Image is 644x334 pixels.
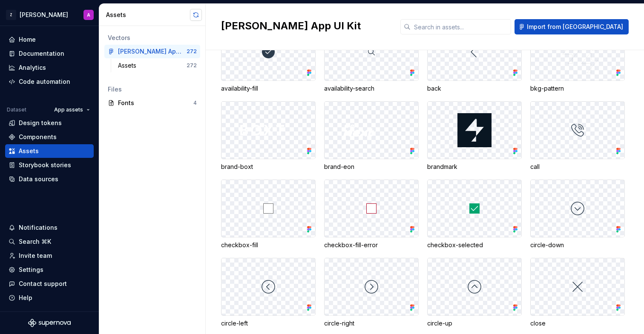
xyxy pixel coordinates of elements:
a: Invite team [5,249,94,263]
div: Documentation [19,49,64,58]
a: Components [5,130,94,144]
div: 272 [187,62,197,69]
div: Invite team [19,251,52,260]
div: Assets [118,61,140,70]
div: Components [19,133,57,141]
a: Settings [5,263,94,277]
a: Assets272 [115,59,200,72]
div: call [530,163,625,171]
button: Contact support [5,277,94,291]
div: circle-right [324,319,419,328]
div: A [87,11,90,18]
input: Search in assets... [411,19,511,34]
div: checkbox-fill [221,241,316,249]
div: Assets [106,11,190,19]
div: 4 [193,100,197,106]
div: close [530,319,625,328]
a: [PERSON_NAME] App UI Kit272 [104,45,200,58]
div: bkg-pattern [530,84,625,93]
a: Code automation [5,75,94,88]
button: Search ⌘K [5,235,94,248]
div: availability-fill [221,84,316,93]
div: brand-eon [324,163,419,171]
a: Design tokens [5,116,94,130]
button: Notifications [5,221,94,234]
div: Data sources [19,175,58,183]
button: Help [5,291,94,305]
a: Fonts4 [104,96,200,110]
div: Home [19,35,36,44]
button: App assets [50,104,94,116]
div: circle-left [221,319,316,328]
div: circle-up [427,319,522,328]
a: Analytics [5,61,94,74]
a: Data sources [5,172,94,186]
div: brandmark [427,163,522,171]
div: Z [6,10,16,20]
div: Assets [19,147,39,155]
div: Files [108,85,197,94]
div: availability-search [324,84,419,93]
a: Home [5,33,94,46]
div: Dataset [7,106,26,113]
div: Analytics [19,63,46,72]
div: [PERSON_NAME] [20,11,68,19]
div: Contact support [19,280,67,288]
div: Storybook stories [19,161,71,169]
div: Fonts [118,99,193,107]
div: brand-boxt [221,163,316,171]
div: 272 [187,48,197,55]
div: Design tokens [19,119,62,127]
div: checkbox-fill-error [324,241,419,249]
div: Notifications [19,223,57,232]
a: Storybook stories [5,158,94,172]
div: checkbox-selected [427,241,522,249]
a: Assets [5,144,94,158]
span: Import from [GEOGRAPHIC_DATA] [527,23,623,31]
svg: Supernova Logo [28,319,71,327]
span: App assets [54,106,83,113]
div: [PERSON_NAME] App UI Kit [118,47,181,56]
button: Z[PERSON_NAME]A [2,6,97,24]
div: Vectors [108,34,197,42]
a: Documentation [5,47,94,60]
h2: [PERSON_NAME] App UI Kit [221,19,390,33]
div: Settings [19,265,43,274]
div: Search ⌘K [19,237,51,246]
div: circle-down [530,241,625,249]
button: Import from [GEOGRAPHIC_DATA] [515,19,629,34]
div: Code automation [19,77,70,86]
div: Help [19,294,32,302]
div: back [427,84,522,93]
